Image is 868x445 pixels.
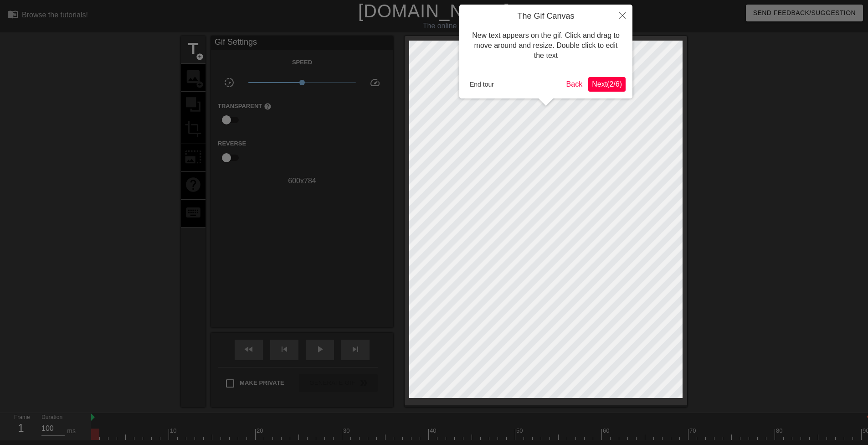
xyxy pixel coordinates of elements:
div: 80 [776,426,784,435]
label: Speed [292,58,312,67]
a: Browse the tutorials! [7,9,88,23]
button: End tour [466,78,498,91]
span: speed [370,77,380,88]
div: New text appears on the gif. Click and drag to move around and resize. Double click to edit the text [466,21,626,70]
div: 1 [14,420,28,436]
span: Send Feedback/Suggestion [753,7,856,19]
span: Make Private [240,378,284,388]
span: Next ( 2 / 6 ) [592,80,622,88]
div: 40 [430,426,438,435]
div: The online gif editor [294,21,616,31]
h4: The Gif Canvas [466,11,626,21]
a: [DOMAIN_NAME] [358,1,510,21]
button: Next [588,77,626,92]
span: skip_next [350,344,361,355]
span: play_arrow [314,344,325,355]
div: 30 [343,426,351,435]
button: Close [612,5,632,26]
div: 600 x 784 [211,176,393,186]
div: Frame [7,413,35,440]
span: add_circle [196,53,204,61]
div: Gif Settings [211,36,393,50]
span: menu_book [7,9,18,20]
div: Browse the tutorials! [22,11,88,19]
span: slow_motion_video [224,77,235,88]
div: 20 [257,426,265,435]
button: Send Feedback/Suggestion [746,5,863,21]
div: ms [67,426,76,436]
div: 60 [603,426,611,435]
label: Duration [41,415,62,420]
span: skip_previous [279,344,290,355]
span: title [185,40,202,57]
div: 10 [170,426,178,435]
div: 50 [516,426,524,435]
span: help [264,103,272,110]
button: Back [563,77,586,92]
div: 70 [689,426,698,435]
label: Reverse [218,139,246,148]
label: Transparent [218,102,272,111]
span: fast_rewind [243,344,254,355]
